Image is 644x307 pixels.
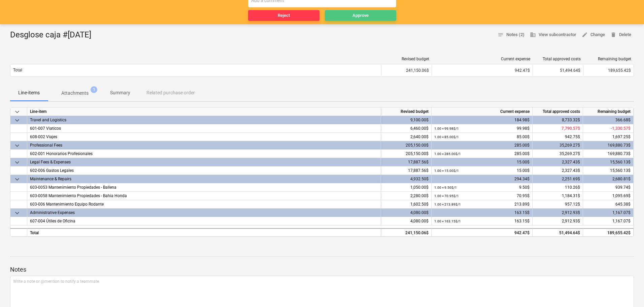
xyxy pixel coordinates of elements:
span: 189,655.42$ [608,68,631,73]
div: Reject [278,12,290,20]
div: Line-item [27,108,381,116]
div: 1,050.00$ [381,183,432,192]
div: 1,167.07$ [583,209,634,217]
div: 17,887.56$ [381,166,432,175]
span: keyboard_arrow_down [13,175,21,183]
span: 603-0053 Mantenimiento Propiedades - Ballena [30,185,116,190]
span: 1 [91,86,97,93]
div: 205,150.00$ [381,141,432,150]
div: 241,150.06$ [381,228,432,237]
span: 2,912.93$ [562,219,580,223]
div: Revised budget [384,57,429,61]
small: 1.00 × 70.95$ / 1 [434,194,459,198]
span: keyboard_arrow_down [13,116,21,124]
div: 15.00$ [434,166,530,175]
span: Change [582,31,605,39]
span: View subcontractor [530,31,576,39]
button: Change [579,30,608,40]
span: 169,880.73$ [608,151,631,156]
div: Approve [352,12,369,20]
div: 213.89$ [434,200,530,209]
span: 1,697.25$ [612,134,631,139]
div: 15.00$ [434,158,530,166]
div: 70.95$ [434,192,530,200]
div: 241,150.06$ [381,65,432,76]
div: 2,680.81$ [583,175,634,183]
button: Approve [325,10,396,21]
div: Legal Fees & Expenses [30,158,378,166]
div: 1,602.50$ [381,200,432,209]
div: Total [27,228,381,237]
p: Attachments [61,90,89,97]
span: 15,560.13$ [610,168,631,173]
span: 1,167.07$ [612,219,631,223]
div: 285.00$ [434,150,530,158]
button: Delete [608,30,634,40]
small: 1.00 × 213.89$ / 1 [434,203,461,206]
div: 2,640.00$ [381,133,432,141]
span: 602-006 Gastos Legales [30,168,74,173]
div: 189,655.42$ [583,228,634,237]
span: 603-006 Mantenimiento Equipo Rodante [30,202,104,207]
div: 2,327.43$ [533,158,583,166]
span: 1,184.31$ [562,193,580,198]
div: Remaining budget [583,108,634,116]
span: 645.38$ [615,202,631,207]
span: edit [582,32,588,38]
div: 9,100.00$ [381,116,432,124]
p: Summary [110,89,130,96]
button: View subcontractor [527,30,579,40]
small: 1.00 × 9.50$ / 1 [434,186,457,189]
div: 2,251.69$ [533,175,583,183]
span: 601-007 Viaticos [30,126,61,131]
div: Maintenance & Repairs [30,175,378,183]
div: 366.68$ [583,116,634,124]
div: Current expense [432,108,533,116]
div: 4,932.50$ [381,175,432,183]
div: 15,560.13$ [583,158,634,166]
div: Current expense [435,57,530,61]
small: 1.00 × 99.98$ / 1 [434,127,459,130]
div: Remaining budget [586,57,631,61]
button: Notes (2) [495,30,527,40]
div: 8,733.32$ [533,116,583,124]
span: 602-001 Honorarios Profesionales [30,151,93,156]
small: 1.00 × 15.00$ / 1 [434,169,459,173]
div: 35,269.27$ [533,141,583,150]
div: Desglose caja #[DATE] [10,30,97,40]
p: Line-items [18,89,40,96]
span: 942.75$ [565,134,580,139]
div: 163.15$ [434,217,530,225]
div: 285.00$ [434,141,530,150]
iframe: Chat Widget [610,275,644,307]
div: 51,494.64$ [533,65,583,76]
small: 1.00 × 163.15$ / 1 [434,219,461,223]
span: 603-0058 Mantenimiento Propiedades - Bahia Honda [30,193,127,198]
small: 1.00 × 285.00$ / 1 [434,152,461,156]
div: 2,280.00$ [381,192,432,200]
div: 942.47$ [434,229,530,237]
div: 99.98$ [434,124,530,133]
div: 4,080.00$ [381,209,432,217]
p: Notes [10,266,634,274]
span: 607-004 Útiles de Oficina [30,219,75,223]
span: keyboard_arrow_down [13,108,21,116]
button: Reject [248,10,319,21]
div: 85.00$ [434,133,530,141]
span: 1,095.69$ [612,193,631,198]
p: Total [13,67,22,73]
span: 2,327.43$ [562,168,580,173]
span: notes [498,32,504,38]
div: 6,460.00$ [381,124,432,133]
div: 163.15$ [434,209,530,217]
span: 7,790.57$ [562,126,580,131]
div: Administrative Expenses [30,209,378,217]
div: Total approved costs [533,108,583,116]
span: 939.74$ [615,185,631,190]
div: Total approved costs [536,57,581,61]
div: 942.47$ [435,68,530,73]
div: 294.34$ [434,175,530,183]
div: Professional Fees [30,141,378,149]
span: keyboard_arrow_down [13,158,21,166]
div: 184.98$ [434,116,530,124]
